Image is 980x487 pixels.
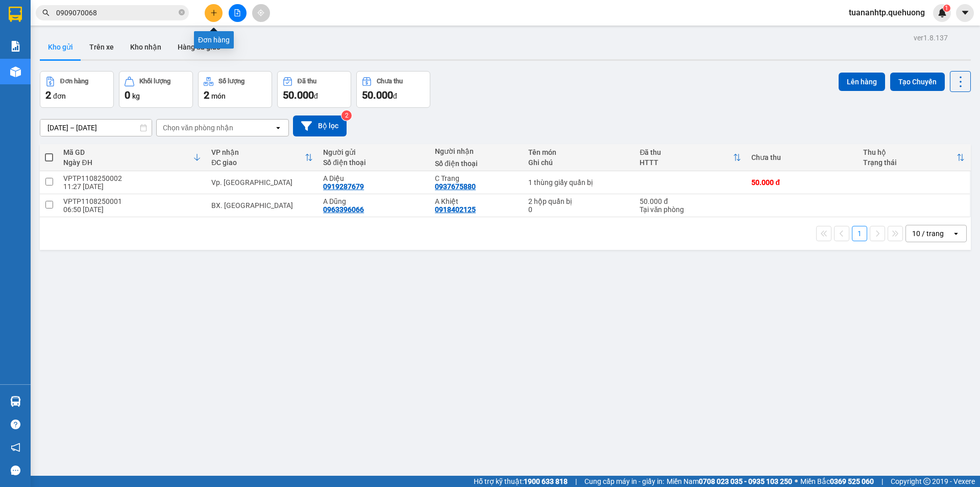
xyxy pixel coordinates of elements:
[66,15,98,98] b: Biên nhận gởi hàng hóa
[356,71,430,108] button: Chưa thu50.000đ
[841,6,933,19] span: tuananhtp.quehuong
[63,174,201,182] div: VPTP1108250002
[10,66,21,77] img: warehouse-icon
[435,174,518,182] div: C Trang
[119,71,193,108] button: Khối lượng0kg
[362,89,393,101] span: 50.000
[45,89,51,101] span: 2
[961,8,970,17] span: caret-down
[125,89,130,101] span: 0
[667,476,792,487] span: Miền Nam
[800,476,874,487] span: Miền Bắc
[252,4,270,22] button: aim
[81,35,122,59] button: Trên xe
[858,144,970,171] th: Toggle SortBy
[42,9,50,16] span: search
[11,443,20,452] span: notification
[122,35,169,59] button: Kho nhận
[205,4,223,22] button: plus
[63,148,193,156] div: Mã GD
[528,158,630,167] div: Ghi chú
[881,476,883,487] span: |
[923,478,930,485] span: copyright
[293,115,347,136] button: Bộ lọc
[132,92,140,100] span: kg
[58,144,206,171] th: Toggle SortBy
[435,205,476,214] div: 0918402125
[211,178,313,187] div: Vp. [GEOGRAPHIC_DATA]
[377,78,403,85] div: Chưa thu
[323,158,425,167] div: Số điện thoại
[10,396,21,407] img: warehouse-icon
[234,9,241,16] span: file-add
[323,205,364,214] div: 0963396066
[956,4,974,22] button: caret-down
[952,229,960,238] svg: open
[435,147,518,155] div: Người nhận
[60,78,88,85] div: Đơn hàng
[640,158,733,167] div: HTTT
[206,144,318,171] th: Toggle SortBy
[63,182,201,191] div: 11:27 [DATE]
[211,148,305,156] div: VP nhận
[229,4,247,22] button: file-add
[528,197,630,205] div: 2 hộp quấn bị
[314,92,318,100] span: đ
[852,226,867,241] button: 1
[863,148,957,156] div: Thu hộ
[63,205,201,214] div: 06:50 [DATE]
[528,148,630,156] div: Tên món
[298,78,316,85] div: Đã thu
[163,123,233,133] div: Chọn văn phòng nhận
[211,92,226,100] span: món
[393,92,397,100] span: đ
[575,476,577,487] span: |
[274,124,282,132] svg: open
[11,466,20,475] span: message
[179,8,185,18] span: close-circle
[699,477,792,485] strong: 0708 023 035 - 0935 103 250
[257,9,264,16] span: aim
[640,148,733,156] div: Đã thu
[640,197,741,205] div: 50.000 đ
[323,174,425,182] div: A Diệu
[435,182,476,191] div: 0937675880
[218,78,244,85] div: Số lượng
[524,477,568,485] strong: 1900 633 818
[211,201,313,210] div: BX. [GEOGRAPHIC_DATA]
[945,5,948,12] span: 1
[198,71,272,108] button: Số lượng2món
[283,89,314,101] span: 50.000
[584,476,664,487] span: Cung cấp máy in - giấy in:
[634,144,746,171] th: Toggle SortBy
[40,71,114,108] button: Đơn hàng2đơn
[139,78,170,85] div: Khối lượng
[863,158,957,167] div: Trạng thái
[63,158,193,167] div: Ngày ĐH
[938,8,947,17] img: icon-new-feature
[56,7,177,18] input: Tìm tên, số ĐT hoặc mã đơn
[839,73,885,91] button: Lên hàng
[830,477,874,485] strong: 0369 525 060
[10,41,21,52] img: solution-icon
[890,73,945,91] button: Tạo Chuyến
[435,159,518,168] div: Số điện thoại
[528,205,630,214] div: 0
[179,9,185,15] span: close-circle
[341,110,352,121] sup: 2
[63,197,201,205] div: VPTP1108250001
[204,89,209,101] span: 2
[11,420,20,429] span: question-circle
[914,32,948,43] div: ver 1.8.137
[210,9,217,16] span: plus
[323,197,425,205] div: A Dũng
[751,178,853,187] div: 50.000 đ
[435,197,518,205] div: A Khiệt
[323,148,425,156] div: Người gửi
[943,5,950,12] sup: 1
[795,479,798,483] span: ⚪️
[528,178,630,187] div: 1 thùng giấy quấn bị
[640,205,741,214] div: Tại văn phòng
[751,153,853,161] div: Chưa thu
[40,120,152,136] input: Select a date range.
